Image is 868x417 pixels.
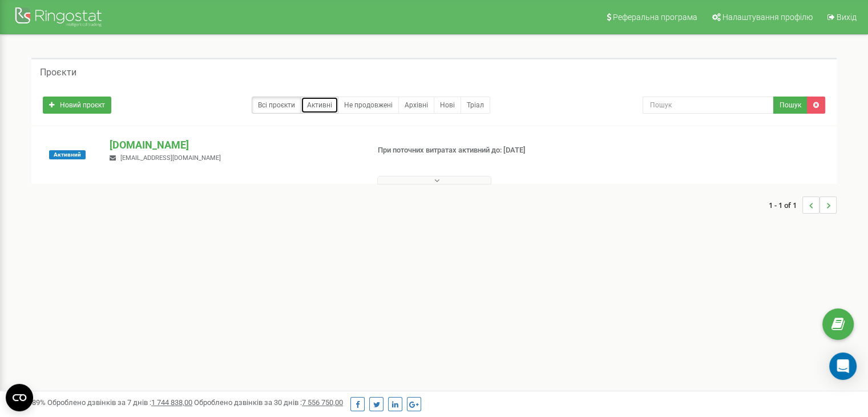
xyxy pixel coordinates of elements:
u: 1 744 838,00 [151,398,192,407]
span: Реферальна програма [613,13,697,22]
span: Активний [49,150,86,159]
a: Новий проєкт [43,97,111,114]
nav: ... [769,185,837,225]
span: Оброблено дзвінків за 7 днів : [47,398,192,407]
a: Архівні [398,97,434,114]
input: Пошук [643,97,774,114]
button: Open CMP widget [6,384,33,411]
p: При поточних витратах активний до: [DATE] [378,145,560,156]
a: Не продовжені [338,97,399,114]
a: Всі проєкти [252,97,301,114]
button: Пошук [773,97,808,114]
span: Оброблено дзвінків за 30 днів : [194,398,343,407]
h5: Проєкти [40,67,76,78]
span: 1 - 1 of 1 [769,197,802,214]
a: Тріал [461,97,490,114]
a: Активні [301,97,338,114]
span: Налаштування профілю [722,13,813,22]
p: [DOMAIN_NAME] [110,138,359,153]
a: Нові [434,97,461,114]
span: Вихід [837,13,857,22]
u: 7 556 750,00 [302,398,343,407]
div: Open Intercom Messenger [829,352,857,380]
span: [EMAIL_ADDRESS][DOMAIN_NAME] [120,154,221,162]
